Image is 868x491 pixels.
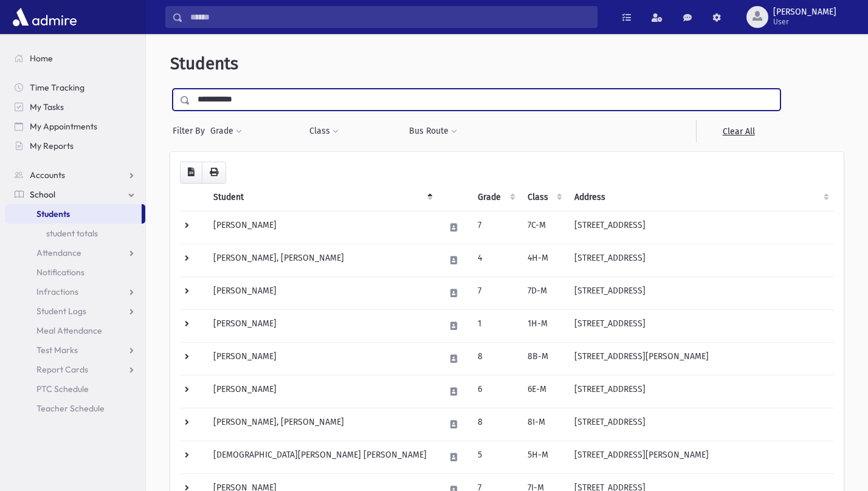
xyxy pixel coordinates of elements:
span: Students [36,208,70,219]
td: [PERSON_NAME] [206,211,438,244]
td: 7D-M [520,276,567,309]
span: Attendance [36,247,81,258]
button: Print [202,162,226,184]
td: 1H-M [520,309,567,342]
button: CSV [180,162,202,184]
td: 8I-M [520,408,567,441]
a: Attendance [5,243,145,263]
a: My Reports [5,136,145,156]
th: Grade: activate to sort column ascending [470,184,520,211]
td: 8 [470,342,520,375]
td: [PERSON_NAME] [206,309,438,342]
td: [PERSON_NAME] [206,375,438,408]
span: User [773,17,836,27]
a: Student Logs [5,301,145,321]
a: Teacher Schedule [5,399,145,418]
span: [PERSON_NAME] [773,7,836,17]
button: Grade [210,120,243,142]
td: [STREET_ADDRESS] [567,211,834,244]
a: Home [5,49,145,68]
img: AdmirePro [10,5,80,29]
td: [STREET_ADDRESS] [567,244,834,276]
span: Home [30,53,53,64]
th: Class: activate to sort column ascending [520,184,567,211]
a: PTC Schedule [5,379,145,399]
span: Teacher Schedule [36,403,105,414]
td: [PERSON_NAME], [PERSON_NAME] [206,244,438,276]
td: 4H-M [520,244,567,276]
a: Clear All [696,120,780,142]
td: 1 [470,309,520,342]
td: 8 [470,408,520,441]
a: Time Tracking [5,78,145,97]
a: Report Cards [5,360,145,379]
span: PTC Schedule [36,383,89,394]
span: Student Logs [36,306,86,317]
span: My Reports [30,140,74,151]
td: 5 [470,441,520,473]
span: Time Tracking [30,82,84,93]
td: 6 [470,375,520,408]
td: 5H-M [520,441,567,473]
a: Infractions [5,282,145,301]
a: Test Marks [5,340,145,360]
a: Accounts [5,165,145,185]
a: Meal Attendance [5,321,145,340]
span: School [30,189,55,200]
td: 8B-M [520,342,567,375]
td: [DEMOGRAPHIC_DATA][PERSON_NAME] [PERSON_NAME] [206,441,438,473]
td: [PERSON_NAME] [206,276,438,309]
a: Students [5,204,142,224]
td: [PERSON_NAME], [PERSON_NAME] [206,408,438,441]
span: Infractions [36,286,78,297]
th: Student: activate to sort column descending [206,184,438,211]
span: Notifications [36,267,84,278]
a: My Tasks [5,97,145,117]
a: Notifications [5,263,145,282]
a: student totals [5,224,145,243]
td: 6E-M [520,375,567,408]
a: School [5,185,145,204]
span: Meal Attendance [36,325,102,336]
td: 7 [470,211,520,244]
td: [STREET_ADDRESS] [567,375,834,408]
span: Test Marks [36,345,78,355]
td: [STREET_ADDRESS][PERSON_NAME] [567,441,834,473]
td: 7 [470,276,520,309]
th: Address: activate to sort column ascending [567,184,834,211]
span: Accounts [30,170,65,180]
span: Report Cards [36,364,88,375]
button: Bus Route [408,120,458,142]
span: Students [170,53,238,74]
button: Class [309,120,339,142]
td: [PERSON_NAME] [206,342,438,375]
td: 7C-M [520,211,567,244]
td: [STREET_ADDRESS] [567,276,834,309]
span: Filter By [173,125,210,137]
span: My Appointments [30,121,97,132]
input: Search [183,6,597,28]
td: 4 [470,244,520,276]
span: My Tasks [30,101,64,112]
td: [STREET_ADDRESS] [567,408,834,441]
td: [STREET_ADDRESS][PERSON_NAME] [567,342,834,375]
td: [STREET_ADDRESS] [567,309,834,342]
a: My Appointments [5,117,145,136]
